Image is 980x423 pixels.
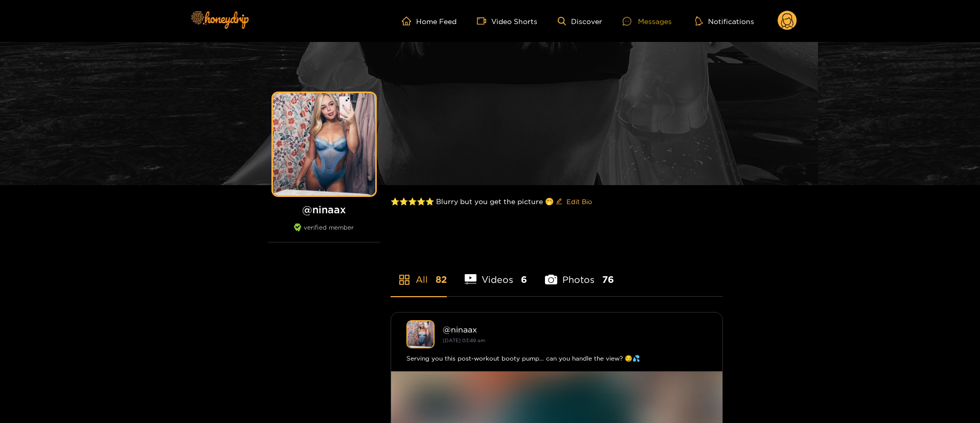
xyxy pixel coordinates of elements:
[406,320,435,348] img: ninaax
[268,203,380,216] h1: @ ninaax
[556,198,562,206] span: edit
[623,15,672,27] div: Messages
[477,16,491,26] span: video-camera
[391,250,447,296] li: All
[521,273,527,286] span: 6
[545,250,614,296] li: Photos
[443,325,707,334] div: @ ninaax
[477,16,537,26] a: Video Shorts
[406,353,707,364] div: Serving you this post-workout booty pump… can you handle the view? 😏💦
[398,274,411,286] span: appstore
[443,338,485,343] small: [DATE] 03:49 am
[402,16,457,26] a: Home Feed
[692,16,757,26] button: Notifications
[402,16,416,26] span: home
[554,193,594,210] button: editEdit Bio
[268,224,380,242] div: verified member
[391,185,723,218] div: ⭐️⭐️⭐️⭐️⭐️ Blurry but you get the picture 🤭
[465,250,528,296] li: Videos
[602,273,614,286] span: 76
[558,17,602,26] a: Discover
[566,196,592,207] span: Edit Bio
[436,273,447,286] span: 82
